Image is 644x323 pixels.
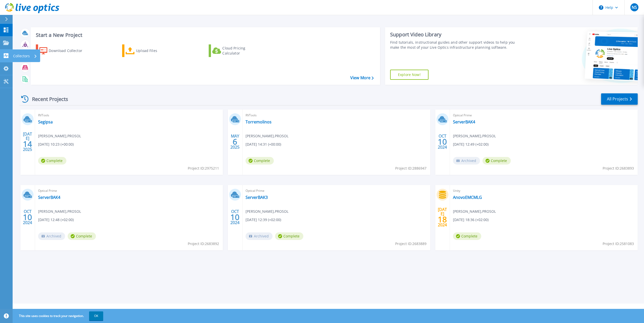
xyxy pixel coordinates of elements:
span: [DATE] 12:48 (+02:00) [38,217,74,223]
span: Optical Prime [246,188,427,194]
span: Project ID: 2975211 [188,166,219,171]
span: 18 [438,217,447,222]
div: [DATE] 2024 [438,208,447,226]
a: ServerBAK4 [38,195,60,200]
span: 14 [23,142,32,146]
div: Recent Projects [19,93,75,105]
span: [PERSON_NAME] , PROSOL [246,209,288,214]
span: Archived [38,232,65,240]
span: [PERSON_NAME] , PROSOL [38,133,81,139]
span: [DATE] 14:31 (+00:00) [246,142,281,147]
span: 10 [230,215,239,219]
span: Complete [68,232,96,240]
span: [PERSON_NAME] , PROSOL [453,209,496,214]
span: [DATE] 12:49 (+02:00) [453,142,489,147]
div: OCT 2024 [438,132,447,151]
span: Complete [275,232,303,240]
span: Optical Prime [453,113,635,118]
span: Unity [453,188,635,194]
span: Archived [453,157,480,165]
span: Project ID: 2683893 [603,166,634,171]
p: Collectors [13,49,30,63]
a: Upload Files [122,44,178,57]
div: Cloud Pricing Calculator [222,46,263,56]
a: All Projects [601,93,638,105]
a: View More [350,75,374,80]
span: Complete [453,232,481,240]
span: [DATE] 10:23 (+00:00) [38,142,74,147]
a: ServerBAK3 [246,195,268,200]
div: Download Collector [49,46,89,56]
span: RVTools [38,113,220,118]
div: Find tutorials, instructional guides and other support videos to help you make the most of your L... [390,40,521,50]
span: 10 [23,215,32,219]
span: Project ID: 2581083 [603,241,634,247]
span: NS [632,5,637,9]
div: MAY 2025 [230,132,240,151]
span: [DATE] 18:36 (+02:00) [453,217,489,223]
a: Download Collector [36,44,92,57]
div: Upload Files [136,46,176,56]
span: Complete [482,157,511,165]
span: Archived [246,232,273,240]
span: 6 [233,140,237,144]
span: [PERSON_NAME] , PROSOL [38,209,81,214]
span: Complete [38,157,66,165]
span: Project ID: 2886947 [395,166,426,171]
span: This site uses cookies to track your navigation. [14,311,103,320]
span: Project ID: 2683892 [188,241,219,247]
button: OK [89,311,103,320]
div: [DATE] 2025 [23,132,32,151]
span: 10 [438,140,447,144]
span: RVTools [246,113,427,118]
a: Cloud Pricing Calculator [209,44,265,57]
span: [DATE] 12:39 (+02:00) [246,217,281,223]
div: OCT 2024 [230,208,240,226]
a: ServerBAK4 [453,119,475,124]
h3: Start a New Project [36,32,373,38]
span: Optical Prime [38,188,220,194]
span: Project ID: 2683889 [395,241,426,247]
div: Support Video Library [390,31,521,38]
a: AnovoEMCMLG [453,195,482,200]
a: Torremolinos [246,119,272,124]
a: Explore Now! [390,70,428,80]
div: OCT 2024 [23,208,32,226]
span: [PERSON_NAME] , PROSOL [453,133,496,139]
span: Complete [246,157,274,165]
a: Segipsa [38,119,53,124]
span: [PERSON_NAME] , PROSOL [246,133,288,139]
